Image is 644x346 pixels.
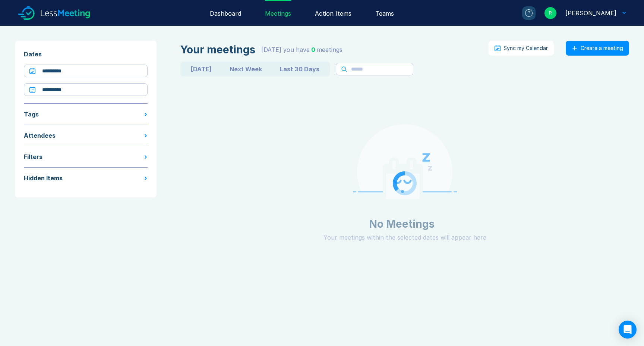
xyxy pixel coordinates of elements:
button: Next Week [221,63,271,75]
button: Last 30 Days [271,63,328,75]
div: Tags [24,110,39,119]
span: 0 [311,46,315,53]
div: Hidden Items [24,174,63,183]
div: [DATE] you have meeting s [261,45,342,54]
div: Your meetings [180,44,255,56]
div: Dates [24,50,148,59]
div: Richard Rust [565,9,616,18]
div: R [544,7,556,19]
div: Attendees [24,131,56,140]
a: ? [513,6,536,20]
div: ? [525,9,533,17]
button: Create a meeting [566,41,629,56]
div: Open Intercom Messenger [619,321,637,339]
div: Create a meeting [581,45,623,51]
button: Sync my Calendar [489,41,554,56]
div: Filters [24,152,42,161]
div: Sync my Calendar [503,45,548,51]
button: [DATE] [182,63,221,75]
